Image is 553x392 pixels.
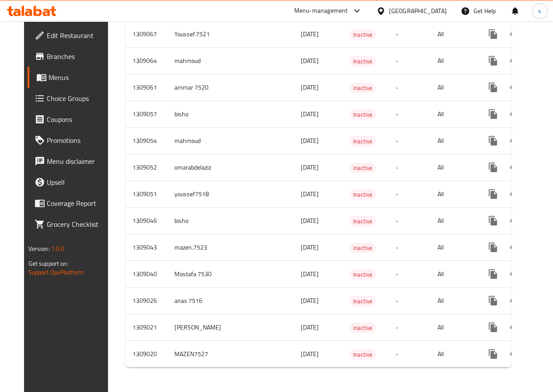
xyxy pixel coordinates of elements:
span: Inactive [350,136,376,146]
td: ammar 7520 [167,74,247,101]
span: [DATE] [301,215,319,226]
td: 1309020 [125,341,167,368]
span: Upsell [47,177,109,187]
div: Menu-management [294,6,348,16]
div: Inactive [350,349,376,360]
span: [DATE] [301,55,319,66]
span: Inactive [350,163,376,173]
button: Change Status [504,210,525,231]
td: All [431,154,476,181]
button: more [483,24,504,45]
button: Change Status [504,237,525,258]
span: Coverage Report [47,198,109,208]
button: more [483,290,504,311]
td: - [389,208,431,234]
td: mahmoud [167,48,247,74]
a: Grocery Checklist [28,214,116,235]
td: All [431,314,476,341]
button: more [483,237,504,258]
div: Inactive [350,296,376,306]
td: youssef7518 [167,181,247,208]
span: Inactive [350,350,376,360]
span: [DATE] [301,82,319,93]
span: [DATE] [301,295,319,306]
div: Inactive [350,109,376,120]
span: Grocery Checklist [47,219,109,229]
button: Change Status [504,317,525,338]
span: s [538,6,541,16]
td: mahmoud [167,128,247,154]
td: [PERSON_NAME] [167,314,247,341]
button: more [483,210,504,231]
span: Choice Groups [47,93,109,104]
td: - [389,128,431,154]
a: Promotions [28,130,116,151]
td: - [389,341,431,368]
span: [DATE] [301,268,319,280]
span: Menus [49,72,109,83]
button: more [483,343,504,364]
span: Inactive [350,56,376,66]
a: Upsell [28,172,116,193]
span: [DATE] [301,322,319,333]
span: [DATE] [301,162,319,173]
td: All [431,208,476,234]
div: Inactive [350,323,376,333]
td: 1309067 [125,21,167,48]
td: mazen.7523 [167,234,247,261]
button: more [483,77,504,98]
span: Inactive [350,270,376,280]
span: Version: [28,243,50,254]
span: Inactive [350,243,376,253]
span: Inactive [350,323,376,333]
span: Inactive [350,296,376,306]
td: MAZEN7527 [167,341,247,368]
td: 1309061 [125,74,167,101]
td: omarabdelaziz [167,154,247,181]
div: Inactive [350,163,376,173]
a: Coverage Report [28,193,116,214]
button: Change Status [504,264,525,284]
td: All [431,234,476,261]
td: - [389,234,431,261]
span: Inactive [350,110,376,120]
td: All [431,181,476,208]
td: 1309046 [125,208,167,234]
span: Inactive [350,83,376,93]
td: All [431,101,476,128]
button: Change Status [504,24,525,45]
span: 1.0.0 [51,243,65,254]
button: Change Status [504,130,525,151]
td: 1309057 [125,101,167,128]
td: 1309064 [125,48,167,74]
td: - [389,181,431,208]
button: more [483,157,504,178]
td: - [389,74,431,101]
td: All [431,74,476,101]
div: Inactive [350,189,376,200]
div: [GEOGRAPHIC_DATA] [389,6,447,16]
td: 1309043 [125,234,167,261]
td: - [389,21,431,48]
div: Inactive [350,29,376,40]
button: Change Status [504,343,525,364]
button: more [483,317,504,338]
td: - [389,101,431,128]
span: [DATE] [301,28,319,40]
a: Support.OpsPlatform [28,267,84,278]
td: All [431,341,476,368]
a: Menus [28,67,116,88]
td: 1309054 [125,128,167,154]
td: All [431,288,476,314]
span: [DATE] [301,242,319,253]
span: Coupons [47,114,109,125]
td: All [431,21,476,48]
td: 1309052 [125,154,167,181]
a: Edit Restaurant [28,25,116,46]
td: bisho [167,101,247,128]
div: Inactive [350,269,376,280]
div: Inactive [350,136,376,146]
td: All [431,128,476,154]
